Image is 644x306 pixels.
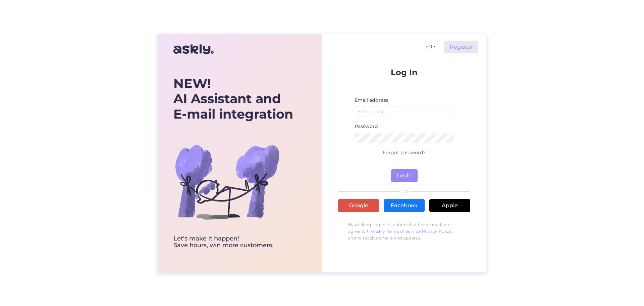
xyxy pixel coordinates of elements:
a: Google [338,199,379,212]
label: Email address [355,97,388,104]
div: AI Assistant and E-mail integration [173,76,293,122]
input: Enter email [355,106,454,117]
button: EN [423,42,439,52]
img: bg-askly [173,128,281,235]
a: Facebook [384,199,425,212]
b: NEW! [173,76,211,91]
span: OR [399,189,409,194]
label: Password [355,123,378,130]
a: Forgot password? [383,149,426,156]
a: Askly Terms of Service [374,229,421,234]
div: Let’s make it happen! Save hours, win more customers. [173,235,293,249]
a: Register [444,41,478,53]
img: Askly [173,41,214,57]
button: Login [391,169,418,182]
p: By clicking Log In, I confirm that I have read and agree to the , , and to receive emails and upd... [338,218,470,245]
p: Log In [338,68,470,77]
a: Apple [429,199,470,212]
a: Privacy Policy [422,229,452,234]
